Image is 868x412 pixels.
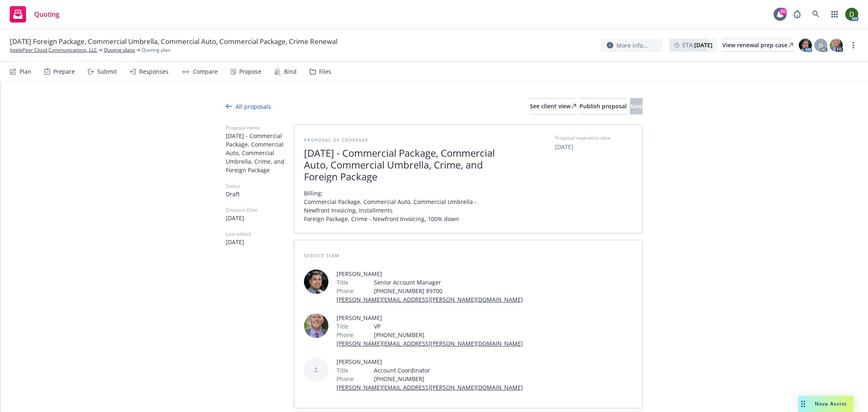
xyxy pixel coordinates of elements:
[374,287,523,295] span: [PHONE_NUMBER] 89700
[630,98,643,114] button: Save
[374,366,523,375] span: Account Coordinator
[104,46,135,54] a: Quoting plans
[337,340,523,347] a: [PERSON_NAME][EMAIL_ADDRESS][PERSON_NAME][DOMAIN_NAME]
[226,182,294,190] span: Status
[682,41,713,49] span: ETA :
[374,278,523,287] span: Senior Account Manager
[337,375,354,383] span: Phone
[226,131,294,174] span: [DATE] - Commercial Package, Commercial Auto, Commercial Umbrella, Crime, and Foreign Package
[337,384,523,391] a: [PERSON_NAME][EMAIL_ADDRESS][PERSON_NAME][DOMAIN_NAME]
[798,396,808,412] div: Drag to move
[579,102,627,110] span: Publish proposal
[304,252,339,259] span: Service Team
[808,6,824,22] a: Search
[34,11,59,18] span: Quoting
[337,331,354,339] span: Phone
[304,270,328,294] img: employee photo
[779,8,787,15] div: 55
[142,46,171,54] span: Quoting plan
[722,39,793,51] div: View renewal prep case
[226,124,294,131] span: Proposal name
[7,3,63,26] a: Quoting
[819,41,823,50] span: D
[722,39,793,52] a: View renewal prep case
[304,313,328,338] img: employee photo
[579,98,627,114] button: Publish proposal
[374,331,523,339] span: [PHONE_NUMBER]
[815,400,847,407] span: Nova Assist
[239,68,261,75] div: Propose
[226,214,294,222] span: [DATE]
[10,46,97,54] a: IntelePeer Cloud Communications, LLC
[226,190,294,198] span: Draft
[304,147,503,182] span: [DATE] - Commercial Package, Commercial Auto, Commercial Umbrella, Crime, and Foreign Package
[789,6,805,22] a: Report a Bug
[337,296,523,303] a: [PERSON_NAME][EMAIL_ADDRESS][PERSON_NAME][DOMAIN_NAME]
[555,134,610,142] span: Proposal expiration date
[337,313,523,322] span: [PERSON_NAME]
[600,39,663,52] button: More info...
[337,270,523,278] span: [PERSON_NAME]
[139,68,168,75] div: Responses
[617,41,648,50] span: More info...
[53,68,75,75] div: Prepare
[226,206,294,214] span: Creation Date
[337,278,348,287] span: Title
[555,142,573,151] button: [DATE]
[630,102,643,110] span: Save
[10,37,337,46] span: [DATE] Foreign Package, Commercial Umbrella, Commercial Auto, Commercial Package, Crime Renewal
[337,357,523,366] span: [PERSON_NAME]
[97,68,117,75] div: Submit
[845,8,858,21] img: photo
[337,366,348,375] span: Title
[798,396,853,412] button: Nova Assist
[20,68,31,75] div: Plan
[193,68,218,75] div: Compare
[226,102,271,111] div: All proposals
[694,41,713,49] strong: [DATE]
[226,238,294,246] span: [DATE]
[374,375,523,383] span: [PHONE_NUMBER]
[337,322,348,331] span: Title
[530,99,576,114] div: See client view
[374,322,523,331] span: VP
[319,68,331,75] div: Files
[848,40,858,50] a: more
[826,6,843,22] a: Switch app
[830,39,843,52] img: photo
[337,287,354,295] span: Phone
[304,137,368,143] span: Proposal of coverage
[284,68,297,75] div: Bind
[226,230,294,238] span: Last edited
[530,98,576,114] button: See client view
[799,39,812,52] img: photo
[304,189,503,223] span: Billing: Commercial Package, Commercial Auto, Commercial Umbrella - Newfront Invoicing, Installme...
